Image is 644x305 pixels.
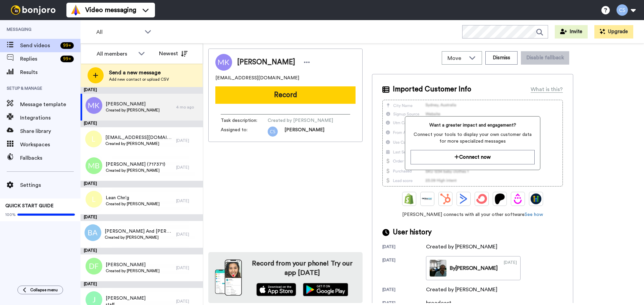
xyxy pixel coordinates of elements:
span: Created by [PERSON_NAME] [106,268,160,274]
div: [DATE] [80,121,203,127]
div: [DATE] [176,232,200,237]
span: Created by [PERSON_NAME] [106,201,160,207]
span: QUICK START GUIDE [5,204,54,208]
span: [PERSON_NAME] (717371) [106,161,165,168]
img: ConvertKit [476,194,487,204]
a: See how [525,212,543,217]
span: User history [393,227,432,237]
span: Results [20,68,80,76]
div: [DATE] [176,165,200,170]
span: Created by [PERSON_NAME] [105,141,173,146]
span: Created by [PERSON_NAME] [268,117,333,124]
span: Connect your tools to display your own customer data for more specialized messages [411,131,534,145]
span: 100% [5,212,16,217]
div: [DATE] [176,138,200,143]
div: [DATE] [80,281,203,288]
span: Send a new message [109,69,169,77]
img: ba.png [85,224,101,241]
img: GoHighLevel [531,194,541,204]
div: Created by [PERSON_NAME] [426,286,497,294]
span: [PERSON_NAME] [106,101,160,107]
img: 0303a34b-51b8-4a3b-92af-172277264d75-thumb.jpg [430,260,446,277]
span: Created by [PERSON_NAME] [105,235,173,240]
span: Send videos [20,42,58,50]
span: Video messaging [85,5,136,15]
img: df.png [86,258,102,275]
div: By [PERSON_NAME] [450,264,498,272]
span: Replies [20,55,58,63]
div: [DATE] [504,260,517,277]
img: mk.png [86,97,102,114]
div: [DATE] [80,214,203,221]
span: Add new contact or upload CSV [109,77,169,82]
span: [PERSON_NAME] And [PERSON_NAME] ([PERSON_NAME]) [PERSON_NAME] (700043) [105,228,173,235]
div: [DATE] [176,265,200,271]
span: Want a greater impact and engagement? [411,122,534,129]
span: Share library [20,127,80,135]
button: Collapse menu [17,286,63,294]
span: Created by [PERSON_NAME] [106,107,160,113]
span: [PERSON_NAME] connects with all your other software [382,211,563,218]
div: [DATE] [382,257,426,280]
div: 99 + [60,42,74,49]
img: Image of Mansi Khandhar [215,54,232,71]
img: Hubspot [440,194,451,204]
div: 4 mo ago [176,104,200,110]
div: [DATE] [80,181,203,187]
div: All members [97,50,135,58]
div: [DATE] [176,198,200,204]
span: Workspaces [20,141,80,149]
span: [PERSON_NAME] [106,261,160,268]
img: download [215,259,242,296]
span: Collapse menu [30,287,58,293]
img: Shopify [404,194,415,204]
div: [DATE] [382,287,426,294]
span: Message template [20,100,80,108]
img: Ontraport [422,194,433,204]
button: Disable fallback [521,51,569,65]
button: Record [215,86,356,104]
button: Newest [154,47,193,60]
img: abaa78ef-3116-401b-85db-c86cf1123296.png [268,127,278,137]
h4: Record from your phone! Try our app [DATE] [249,259,356,278]
div: Created by [PERSON_NAME] [426,243,497,251]
img: playstore [303,283,348,296]
span: Created by [PERSON_NAME] [106,168,165,173]
span: [EMAIL_ADDRESS][DOMAIN_NAME] [105,134,173,141]
span: Settings [20,181,80,189]
span: All [96,28,141,36]
span: Move [447,54,466,62]
img: mb.png [86,157,102,174]
button: Invite [555,25,588,39]
img: l.png [85,131,102,147]
button: Upgrade [594,25,633,39]
img: appstore [256,283,296,296]
img: bj-logo-header-white.svg [8,5,58,15]
span: Task description : [221,117,268,124]
span: Imported Customer Info [393,84,471,94]
span: Lean Chn'g [106,195,160,201]
span: Assigned to: [221,127,268,137]
div: [DATE] [176,299,200,304]
img: Drip [513,194,523,204]
div: [DATE] [382,244,426,251]
div: 99 + [60,56,74,62]
span: [PERSON_NAME] [106,295,146,302]
img: l.png [86,191,102,208]
img: Patreon [494,194,505,204]
div: [DATE] [80,248,203,254]
span: Integrations [20,114,80,122]
a: By[PERSON_NAME][DATE] [426,256,521,280]
span: [EMAIL_ADDRESS][DOMAIN_NAME] [215,75,299,81]
button: Dismiss [485,51,518,65]
div: What is this? [531,85,563,93]
img: vm-color.svg [70,5,81,15]
img: ActiveCampaign [458,194,469,204]
span: Fallbacks [20,154,80,162]
span: [PERSON_NAME] [284,127,324,137]
div: [DATE] [80,87,203,94]
button: Connect now [411,150,534,164]
span: [PERSON_NAME] [237,57,295,67]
